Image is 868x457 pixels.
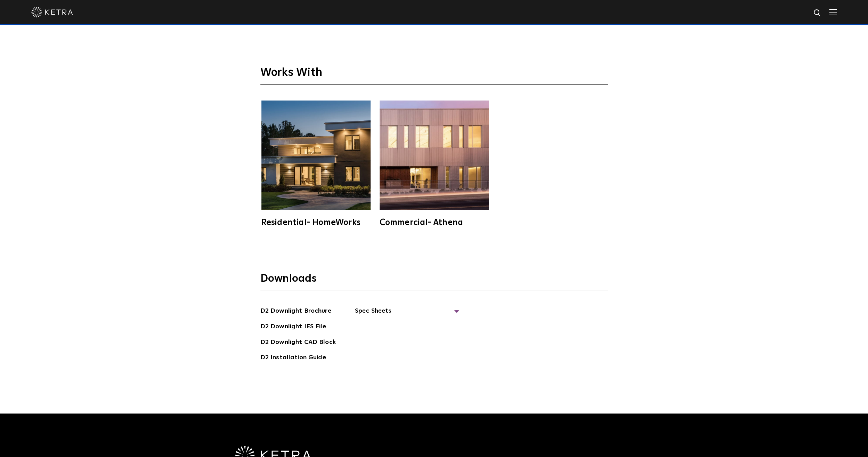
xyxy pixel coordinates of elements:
h3: Downloads [260,272,608,290]
div: Residential- HomeWorks [261,218,371,227]
h3: Works With [260,66,608,85]
img: homeworks_hero [261,101,371,210]
div: Commercial- Athena [380,218,489,227]
a: Residential- HomeWorks [260,101,372,227]
img: ketra-logo-2019-white [31,7,73,17]
img: athena-square [380,101,489,210]
a: Commercial- Athena [379,101,490,227]
a: D2 Downlight CAD Block [260,337,336,348]
a: D2 Installation Guide [260,353,326,364]
a: D2 Downlight Brochure [260,306,331,317]
img: search icon [813,9,822,17]
span: Spec Sheets [355,306,459,321]
img: Hamburger%20Nav.svg [829,9,837,15]
a: D2 Downlight IES File [260,322,326,333]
